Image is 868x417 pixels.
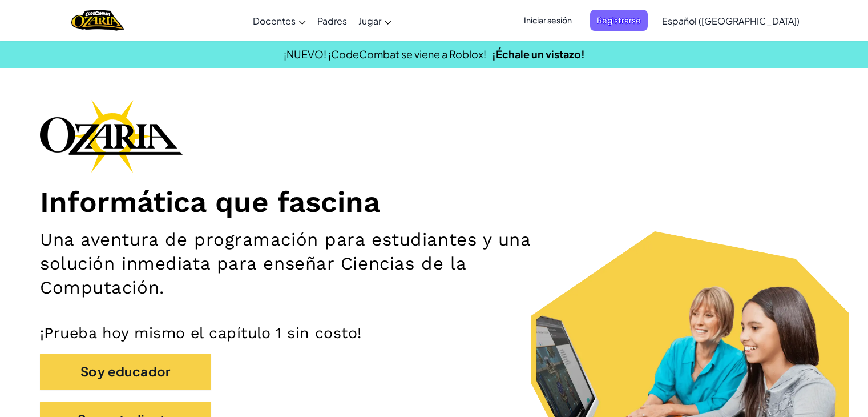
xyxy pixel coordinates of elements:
a: Ozaria by CodeCombat logo [71,9,124,32]
button: Registrarse [590,10,648,31]
a: Jugar [353,5,397,36]
img: Home [71,9,124,32]
a: Padres [312,5,353,36]
button: Iniciar sesión [517,10,579,31]
span: Español ([GEOGRAPHIC_DATA]) [662,15,800,27]
p: ¡Prueba hoy mismo el capítulo 1 sin costo! [40,323,828,342]
span: Docentes [253,15,296,27]
span: ¡NUEVO! ¡CodeCombat se viene a Roblox! [284,47,486,61]
button: Soy educador [40,354,211,390]
img: Ozaria branding logo [40,99,183,173]
span: Jugar [358,15,381,27]
a: Docentes [247,5,312,36]
a: ¡Échale un vistazo! [492,47,585,61]
h1: Informática que fascina [40,184,828,219]
h2: Una aventura de programación para estudiantes y una solución inmediata para enseñar Ciencias de l... [40,228,568,300]
a: Español ([GEOGRAPHIC_DATA]) [656,5,805,36]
